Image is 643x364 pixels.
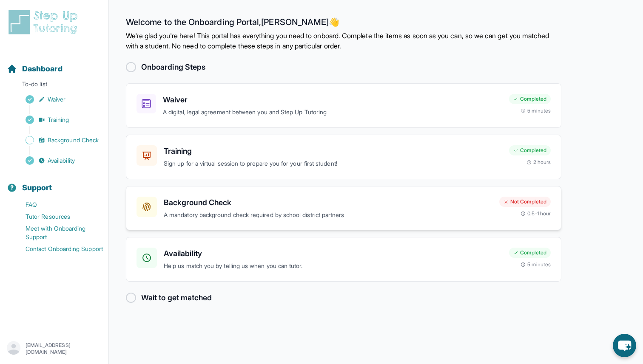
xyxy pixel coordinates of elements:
span: Support [22,182,52,194]
a: Contact Onboarding Support [7,243,108,255]
button: Support [3,168,105,197]
button: [EMAIL_ADDRESS][DOMAIN_NAME] [7,341,102,356]
h3: Waiver [163,94,502,106]
p: A digital, legal agreement between you and Step Up Tutoring [163,107,502,117]
span: Training [48,116,69,124]
a: Meet with Onboarding Support [7,223,108,243]
h2: Wait to get matched [141,292,212,304]
div: Completed [509,248,551,258]
p: We're glad you're here! This portal has everything you need to onboard. Complete the items as soo... [126,31,561,51]
h2: Welcome to the Onboarding Portal, [PERSON_NAME] 👋 [126,17,561,31]
div: Completed [509,94,551,104]
a: Tutor Resources [7,211,108,223]
a: Background CheckA mandatory background check required by school district partnersNot Completed0.5... [126,186,561,231]
div: 5 minutes [521,107,551,114]
a: WaiverA digital, legal agreement between you and Step Up TutoringCompleted5 minutes [126,83,561,128]
button: chat-button [613,334,636,357]
a: Availability [7,155,108,166]
p: To-do list [3,80,105,92]
a: TrainingSign up for a virtual session to prepare you for your first student!Completed2 hours [126,135,561,179]
div: Not Completed [499,197,551,207]
a: AvailabilityHelp us match you by telling us when you can tutor.Completed5 minutes [126,237,561,282]
a: Background Check [7,134,108,146]
button: Dashboard [3,49,105,78]
img: logo [7,8,83,36]
span: Dashboard [22,63,63,75]
p: [EMAIL_ADDRESS][DOMAIN_NAME] [26,342,102,356]
a: Waiver [7,93,108,105]
div: 0.5-1 hour [521,210,551,217]
span: Availability [48,156,75,165]
span: Waiver [48,95,65,104]
a: Training [7,114,108,126]
p: Help us match you by telling us when you can tutor. [164,261,502,271]
p: A mandatory background check required by school district partners [164,210,492,220]
div: 5 minutes [521,261,551,268]
h3: Training [164,145,502,157]
span: Background Check [48,136,99,144]
div: 2 hours [526,159,551,166]
h3: Availability [164,248,502,260]
a: Dashboard [7,63,63,75]
div: Completed [509,145,551,155]
h3: Background Check [164,197,492,209]
p: Sign up for a virtual session to prepare you for your first student! [164,159,502,169]
a: FAQ [7,199,108,211]
h2: Onboarding Steps [141,61,205,73]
